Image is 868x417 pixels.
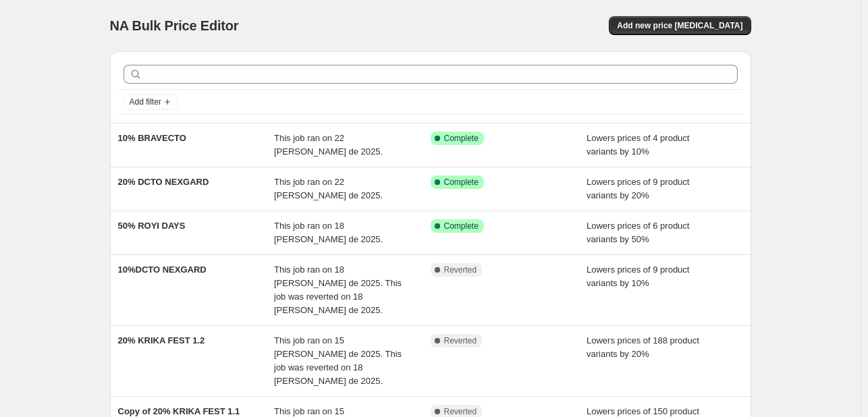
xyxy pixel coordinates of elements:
span: Reverted [444,265,477,275]
span: This job ran on 18 [PERSON_NAME] de 2025. [274,221,383,244]
span: Copy of 20% KRIKA FEST 1.1 [118,406,240,416]
span: Lowers prices of 9 product variants by 10% [587,265,689,288]
span: This job ran on 22 [PERSON_NAME] de 2025. [274,133,383,157]
button: Add new price [MEDICAL_DATA] [609,16,751,35]
span: 50% ROYI DAYS [118,221,186,231]
span: 10% BRAVECTO [118,133,186,143]
span: Reverted [444,335,477,346]
span: Lowers prices of 9 product variants by 20% [587,177,689,200]
span: This job ran on 18 [PERSON_NAME] de 2025. This job was reverted on 18 [PERSON_NAME] de 2025. [274,265,402,315]
span: Lowers prices of 6 product variants by 50% [587,221,689,244]
span: Lowers prices of 188 product variants by 20% [587,335,699,359]
span: NA Bulk Price Editor [110,18,239,33]
span: Complete [444,133,479,144]
span: 10%DCTO NEXGARD [118,265,207,275]
span: 20% KRIKA FEST 1.2 [118,335,205,345]
span: Complete [444,221,479,231]
span: Add filter [130,96,161,107]
span: This job ran on 22 [PERSON_NAME] de 2025. [274,177,383,200]
span: 20% DCTO NEXGARD [118,177,209,187]
span: This job ran on 15 [PERSON_NAME] de 2025. This job was reverted on 18 [PERSON_NAME] de 2025. [274,335,402,386]
span: Add new price [MEDICAL_DATA] [617,20,742,31]
button: Add filter [124,94,178,110]
span: Complete [444,177,479,188]
span: Lowers prices of 4 product variants by 10% [587,133,689,157]
span: Reverted [444,406,477,417]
